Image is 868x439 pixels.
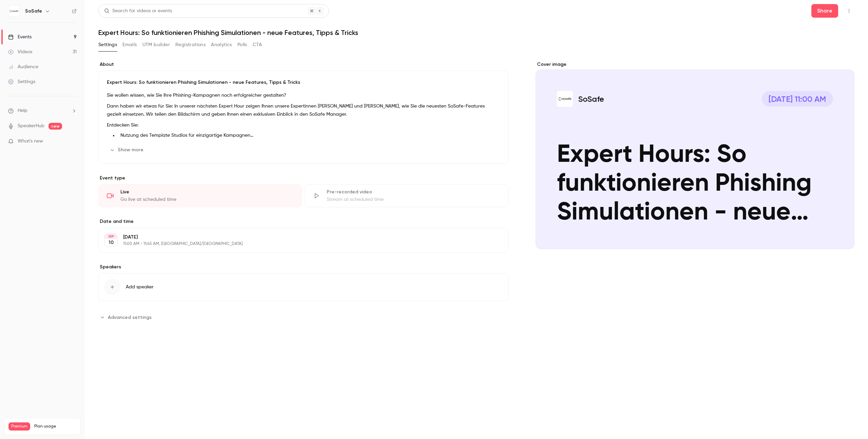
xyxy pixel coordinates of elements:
[211,39,232,50] button: Analytics
[327,189,500,195] div: Pre-recorded video
[98,175,508,182] p: Event type
[536,61,854,68] label: Cover image
[536,61,854,249] section: Cover image
[34,424,76,429] span: Plan usage
[123,241,472,247] p: 11:00 AM - 11:45 AM, [GEOGRAPHIC_DATA]/[GEOGRAPHIC_DATA]
[98,61,508,68] label: About
[25,8,42,15] h6: SoSafe
[107,79,500,86] p: Expert Hours: So funktionieren Phishing Simulationen - neue Features, Tipps & Tricks
[8,422,30,431] span: Premium
[107,102,500,118] p: Dann haben wir etwas für Sie: In unserer nächsten Expert Hour zeigen Ihnen unsere Expertinnen [PE...
[98,273,508,301] button: Add speaker
[69,138,77,145] iframe: Noticeable Trigger
[98,28,854,37] h1: Expert Hours: So funktionieren Phishing Simulationen - neue Features, Tipps & Tricks
[18,107,27,114] span: Help
[126,284,154,290] span: Add speaker
[105,234,117,239] div: SEP
[98,218,508,225] label: Date and time
[98,184,302,207] div: LiveGo live at scheduled time
[122,39,137,50] button: Emails
[98,312,156,323] button: Advanced settings
[237,39,247,50] button: Polls
[120,189,293,195] div: Live
[49,123,62,130] span: new
[8,34,32,40] div: Events
[120,196,293,203] div: Go live at scheduled time
[8,6,19,17] img: SoSafe
[8,78,35,85] div: Settings
[305,184,508,207] div: Pre-recorded videoStream at scheduled time
[98,264,508,270] label: Speakers
[18,138,43,145] span: What's new
[104,7,172,15] div: Search for videos or events
[175,39,206,50] button: Registrations
[8,107,77,114] li: help-dropdown-opener
[109,239,114,246] p: 10
[108,314,152,321] span: Advanced settings
[118,132,500,139] li: Nutzung des Template Studios für einzigartige Kampagnen
[327,196,500,203] div: Stream at scheduled time
[98,312,508,323] section: Advanced settings
[8,63,38,70] div: Audience
[107,145,148,155] button: Show more
[811,4,838,18] button: Share
[107,91,500,99] p: Sie wollen wissen, wie Sie Ihre Phishing-Kampagnen noch erfolgreicher gestalten?
[18,122,44,130] a: SpeakerHub
[107,121,500,129] p: Entdecken Sie:
[8,49,32,55] div: Videos
[142,39,170,50] button: UTM builder
[123,234,472,241] p: [DATE]
[253,39,262,50] button: CTA
[98,39,117,50] button: Settings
